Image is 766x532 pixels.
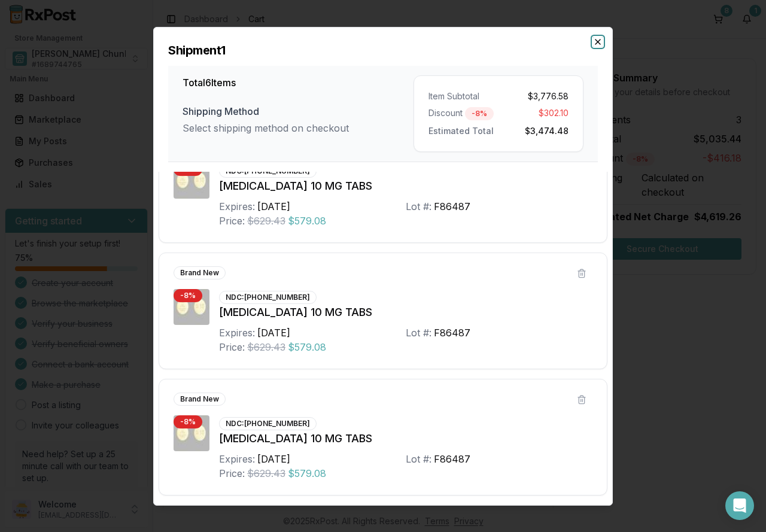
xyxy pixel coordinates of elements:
[219,177,592,194] div: [MEDICAL_DATA] 10 MG TABS
[247,466,285,480] span: $629.43
[525,123,569,135] span: $3,474.48
[219,339,245,354] div: Price:
[503,90,569,102] div: $3,776.58
[174,288,202,302] div: - 8 %
[288,213,326,227] span: $579.08
[406,451,431,466] div: Lot #:
[219,325,255,339] div: Expires:
[174,392,226,405] div: Brand New
[428,107,463,120] span: Discount
[183,120,414,135] div: Select shipping method on checkout
[465,107,494,120] div: - 8 %
[174,266,226,279] div: Brand New
[183,75,414,89] h3: Total 6 Items
[219,451,255,466] div: Expires:
[219,466,245,480] div: Price:
[257,325,290,339] div: [DATE]
[247,339,285,354] span: $629.43
[183,104,414,118] div: Shipping Method
[219,303,592,320] div: [MEDICAL_DATA] 10 MG TABS
[174,415,209,451] img: Jardiance 10 MG TABS
[288,466,326,480] span: $579.08
[174,162,209,198] img: Jardiance 10 MG TABS
[219,290,317,303] div: NDC: [PHONE_NUMBER]
[219,430,592,446] div: [MEDICAL_DATA] 10 MG TABS
[174,288,209,324] img: Jardiance 10 MG TABS
[434,451,470,466] div: F86487
[434,199,470,213] div: F86487
[428,123,494,135] span: Estimated Total
[174,415,202,428] div: - 8 %
[257,199,290,213] div: [DATE]
[168,41,598,58] h2: Shipment 1
[219,417,317,430] div: NDC: [PHONE_NUMBER]
[406,325,431,339] div: Lot #:
[219,213,245,227] div: Price:
[247,213,285,227] span: $629.43
[288,339,326,354] span: $579.08
[428,90,494,102] div: Item Subtotal
[219,199,255,213] div: Expires:
[257,451,290,466] div: [DATE]
[406,199,431,213] div: Lot #:
[503,107,569,120] div: $302.10
[434,325,470,339] div: F86487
